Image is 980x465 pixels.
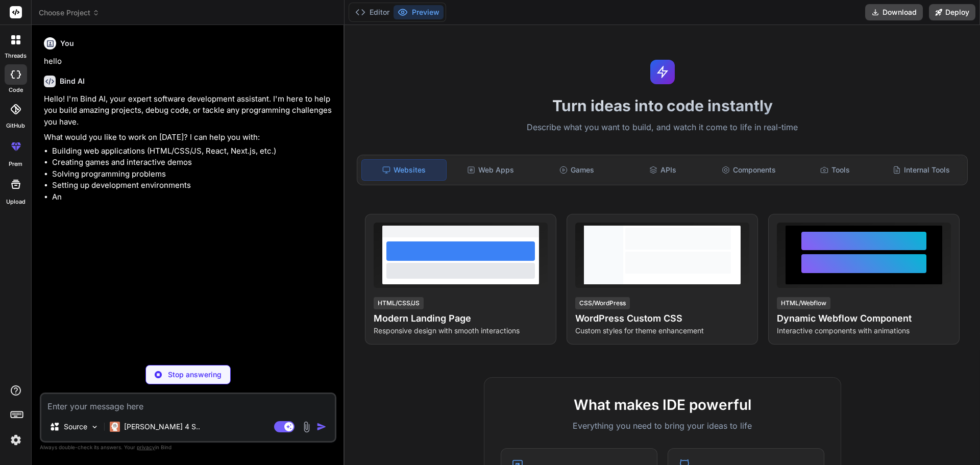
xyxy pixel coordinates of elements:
[52,145,334,157] li: Building web applications (HTML/CSS/JS, React, Next.js, etc.)
[6,198,26,206] label: Upload
[60,38,74,48] h6: You
[168,370,222,380] p: Stop answering
[44,132,334,143] p: What would you like to work on [DATE]? I can help you with:
[575,311,749,326] h4: WordPress Custom CSS
[137,444,155,450] span: privacy
[374,326,548,336] p: Responsive design with smooth interactions
[351,5,394,19] button: Editor
[351,121,974,134] p: Describe what you want to build, and watch it come to life in real-time
[707,159,791,181] div: Components
[879,159,963,181] div: Internal Tools
[90,423,99,431] img: Pick Models
[124,422,200,432] p: [PERSON_NAME] 4 S..
[5,52,27,60] label: threads
[449,159,533,181] div: Web Apps
[39,8,100,18] span: Choose Project
[929,4,975,20] button: Deploy
[793,159,877,181] div: Tools
[52,157,334,168] li: Creating games and interactive demos
[316,422,327,432] img: icon
[575,326,749,336] p: Custom styles for theme enhancement
[394,5,444,19] button: Preview
[40,443,336,452] p: Always double-check its answers. Your in Bind
[301,421,312,433] img: attachment
[52,191,334,203] li: An
[374,311,548,326] h4: Modern Landing Page
[777,326,951,336] p: Interactive components with animations
[361,159,447,181] div: Websites
[64,422,87,432] p: Source
[60,76,85,86] h6: Bind AI
[374,297,424,309] div: HTML/CSS/JS
[6,121,25,130] label: GitHub
[351,96,974,115] h1: Turn ideas into code instantly
[9,86,23,94] label: code
[9,160,22,168] label: prem
[110,422,120,432] img: Claude 4 Sonnet
[44,93,334,128] p: Hello! I'm Bind AI, your expert software development assistant. I'm here to help you build amazin...
[777,311,951,326] h4: Dynamic Webflow Component
[44,56,334,67] p: hello
[535,159,619,181] div: Games
[575,297,630,309] div: CSS/WordPress
[777,297,830,309] div: HTML/Webflow
[7,431,24,449] img: settings
[52,168,334,180] li: Solving programming problems
[501,394,824,415] h2: What makes IDE powerful
[52,180,334,191] li: Setting up development environments
[621,159,705,181] div: APIs
[865,4,923,20] button: Download
[501,420,824,432] p: Everything you need to bring your ideas to life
